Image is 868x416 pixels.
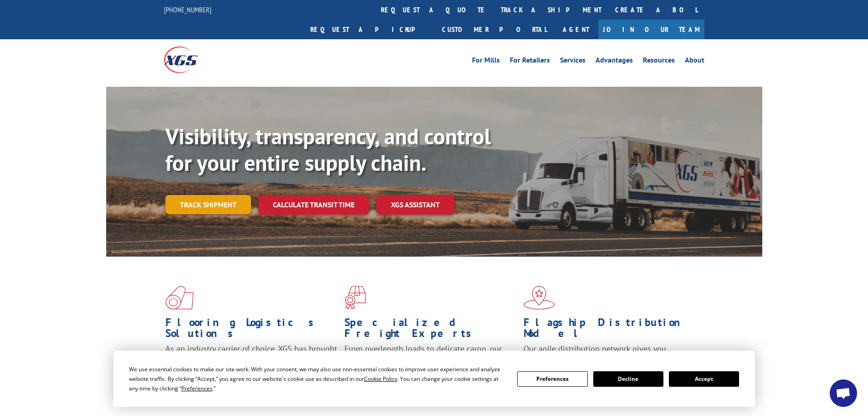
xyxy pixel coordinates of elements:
button: Accept [669,371,739,387]
a: Customer Portal [435,20,554,39]
h1: Flagship Distribution Model [524,317,696,343]
a: Join Our Team [598,20,704,39]
h1: Specialized Freight Experts [344,317,517,343]
p: From overlength loads to delicate cargo, our experienced staff knows the best way to move your fr... [344,343,517,384]
a: Track shipment [165,195,251,214]
img: xgs-icon-flagship-distribution-model-red [524,286,555,310]
div: We use essential cookies to make our site work. With your consent, we may also use non-essential ... [129,364,506,393]
span: Our agile distribution network gives you nationwide inventory management on demand. [524,343,691,365]
button: Decline [593,371,663,387]
a: Calculate transit time [258,195,369,215]
a: Advantages [596,57,633,67]
a: Request a pickup [303,20,435,39]
img: xgs-icon-total-supply-chain-intelligence-red [165,286,194,310]
a: Agent [554,20,598,39]
a: XGS ASSISTANT [376,195,454,215]
button: Preferences [517,371,587,387]
span: As an industry carrier of choice, XGS has brought innovation and dedication to flooring logistics... [165,343,337,376]
a: Resources [643,57,675,67]
div: Cookie Consent Prompt [113,351,755,407]
span: Preferences [181,384,212,392]
a: For Mills [472,57,500,67]
img: xgs-icon-focused-on-flooring-red [344,286,366,310]
b: Visibility, transparency, and control for your entire supply chain. [165,122,491,177]
a: Services [560,57,586,67]
a: [PHONE_NUMBER] [164,5,211,14]
a: For Retailers [510,57,550,67]
h1: Flooring Logistics Solutions [165,317,338,343]
a: About [685,57,704,67]
span: Cookie Policy [364,375,397,383]
div: Open chat [830,379,857,407]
